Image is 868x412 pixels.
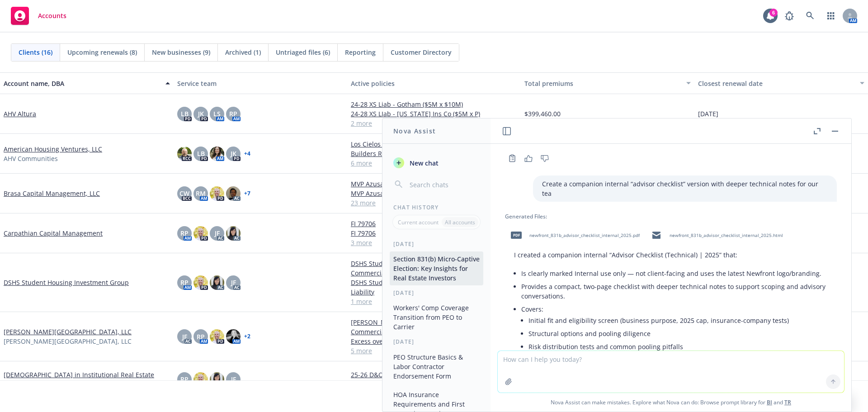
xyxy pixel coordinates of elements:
[538,152,552,165] button: Thumbs down
[197,332,205,341] span: RP
[391,47,452,57] span: Customer Directory
[67,47,137,57] span: Upcoming renewals (8)
[210,372,224,387] img: photo
[445,218,475,226] p: All accounts
[215,228,220,238] span: JF
[276,47,330,57] span: Untriaged files (6)
[152,47,210,57] span: New businesses (9)
[524,109,561,118] span: $399,460.00
[529,232,640,238] span: newfront_831b_advisor_checklist_internal_2025.pdf
[528,340,828,353] li: Risk distribution tests and common pooling pitfalls
[408,158,439,168] span: New chat
[528,314,828,327] li: Initial fit and eligibility screen (business purpose, 2025 cap, insurance-company tests)
[38,12,66,19] span: Accounts
[408,178,480,191] input: Search chats
[694,72,868,94] button: Closest renewal date
[769,9,778,17] div: 6
[505,224,642,246] div: pdfnewfront_831b_advisor_checklist_internal_2025.pdf
[351,317,517,336] a: [PERSON_NAME][GEOGRAPHIC_DATA], LLC - Commercial Package
[801,7,819,25] a: Search
[210,147,224,161] img: photo
[784,398,791,406] a: TR
[4,144,102,154] a: American Housing Ventures, LLC
[4,109,36,118] a: AHV Altura
[351,346,517,355] a: 5 more
[180,278,189,287] span: RP
[4,327,132,336] a: [PERSON_NAME][GEOGRAPHIC_DATA], LLC
[345,47,376,57] span: Reporting
[181,109,189,118] span: LB
[244,191,250,196] a: + 7
[231,149,236,158] span: JK
[226,329,241,344] img: photo
[351,198,517,208] a: 23 more
[225,47,261,57] span: Archived (1)
[382,289,491,297] div: [DATE]
[193,275,208,290] img: photo
[177,147,192,161] img: photo
[193,372,208,387] img: photo
[670,232,783,238] span: newfront_831b_advisor_checklist_internal_2025.html
[244,151,250,156] a: + 4
[351,99,517,109] a: 24-28 XS Liab - Gotham ($5M x $10M)
[351,370,517,379] a: 25-26 D&O and EPL
[521,72,694,94] button: Total premiums
[351,79,517,88] div: Active policies
[177,79,344,88] div: Service team
[7,3,70,28] a: Accounts
[494,393,848,412] span: Nova Assist can make mistakes. Explore what Nova can do: Browse prompt library for and
[528,327,828,340] li: Structural options and pooling diligence
[231,278,236,287] span: JF
[4,336,132,346] span: [PERSON_NAME][GEOGRAPHIC_DATA], LLC
[524,79,681,88] div: Total premiums
[698,109,718,118] span: [DATE]
[822,7,840,25] a: Switch app
[4,228,103,238] a: Carpathian Capital Management
[196,189,206,198] span: RM
[351,297,517,306] a: 1 more
[351,118,517,128] a: 2 more
[210,275,224,290] img: photo
[351,139,517,149] a: Los Cielos Builders Risk
[4,370,170,389] a: [DEMOGRAPHIC_DATA] in Institutional Real Estate (FIIRE)
[4,79,160,88] div: Account name, DBA
[351,228,517,238] a: FI 79706
[226,186,241,201] img: photo
[351,259,517,278] a: DSHS Student Housing Investment Group - Commercial Property
[347,72,521,94] button: Active policies
[229,109,237,118] span: RP
[508,154,516,162] svg: Copy to clipboard
[351,379,517,389] a: 25-26 GL - NIAC
[226,226,241,241] img: photo
[231,374,236,384] span: JF
[351,158,517,168] a: 6 more
[351,179,517,189] a: MVP Azusa Foothill LLC | Excess $1M x $5M
[193,226,208,241] img: photo
[351,238,517,247] a: 3 more
[351,189,517,198] a: MVP Azusa Foothill LLC
[210,329,224,344] img: photo
[4,154,58,163] span: AHV Communities
[521,267,828,280] li: Is clearly marked Internal use only — not client-facing and uses the latest Newfront logo/branding.
[767,398,772,406] a: BI
[382,204,491,211] div: Chat History
[390,155,483,171] button: New chat
[4,278,129,287] a: DSHS Student Housing Investment Group
[180,228,189,238] span: RP
[382,338,491,346] div: [DATE]
[390,350,483,384] button: PEO Structure Basics & Labor Contractor Endorsement Form
[645,224,785,246] div: newfront_831b_advisor_checklist_internal_2025.html
[542,179,828,198] p: Create a companion internal “advisor checklist” version with deeper technical notes for our tea
[179,189,189,198] span: CW
[351,109,517,118] a: 24-28 XS LIab - [US_STATE] Ins Co ($5M x P)
[382,240,491,248] div: [DATE]
[244,334,250,339] a: + 2
[180,374,189,384] span: RP
[780,7,798,25] a: Report a Bug
[521,280,828,303] li: Provides a compact, two-page checklist with deeper technical notes to support scoping and advisor...
[351,149,517,158] a: Builders Risk
[351,278,517,297] a: DSHS Student Housing Investment Group - Excess Liability
[351,219,517,228] a: FI 79706
[393,126,436,136] h1: Nova Assist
